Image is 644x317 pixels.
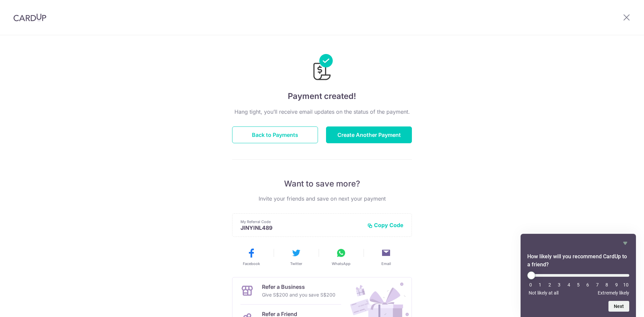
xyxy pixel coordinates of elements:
span: WhatsApp [332,261,351,266]
button: Email [366,248,406,266]
button: Hide survey [621,239,629,247]
li: 7 [594,282,601,287]
button: Next question [608,301,629,312]
li: 3 [556,282,562,287]
p: Invite your friends and save on next your payment [232,195,412,203]
p: Hang tight, you’ll receive email updates on the status of the payment. [232,108,412,116]
span: Facebook [243,261,260,266]
h2: How likely will you recommend CardUp to a friend? Select an option from 0 to 10, with 0 being Not... [527,253,629,269]
li: 9 [613,282,620,287]
span: Email [381,261,391,266]
li: 10 [623,282,629,287]
img: Payments [311,54,333,82]
p: My Referral Code [240,219,362,224]
li: 0 [527,282,534,287]
button: Copy Code [367,222,404,228]
li: 4 [566,282,572,287]
li: 2 [546,282,553,287]
p: JINYINL489 [240,224,362,231]
span: Not likely at all [529,290,558,296]
button: WhatsApp [321,248,361,266]
span: Extremely likely [598,290,629,296]
div: How likely will you recommend CardUp to a friend? Select an option from 0 to 10, with 0 being Not... [527,271,629,296]
img: CardUp [13,13,46,21]
p: Give S$200 and you save S$200 [262,291,335,299]
button: Back to Payments [232,126,318,143]
li: 1 [537,282,543,287]
p: Refer a Business [262,283,335,291]
p: Want to save more? [232,178,412,189]
span: Twitter [290,261,302,266]
div: How likely will you recommend CardUp to a friend? Select an option from 0 to 10, with 0 being Not... [527,239,629,312]
li: 8 [603,282,610,287]
li: 6 [584,282,591,287]
button: Create Another Payment [326,126,412,143]
h4: Payment created! [232,90,412,102]
button: Twitter [276,248,316,266]
button: Facebook [231,248,271,266]
li: 5 [575,282,582,287]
